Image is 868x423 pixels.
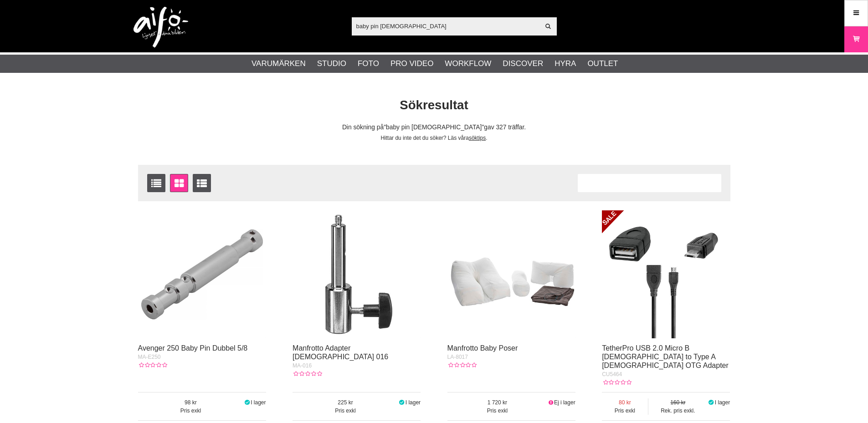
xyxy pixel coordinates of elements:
a: söktips [469,135,486,141]
a: Outlet [587,58,618,70]
i: I lager [243,399,251,406]
span: 225 [293,398,398,407]
a: Workflow [445,58,491,70]
a: Avenger 250 Baby Pin Dubbel 5/8 [138,344,248,352]
div: Kundbetyg: 0 [293,370,322,378]
a: Varumärken [252,58,306,70]
span: Rek. pris exkl. [648,407,708,415]
h1: Sökresultat [131,97,737,114]
a: Pro Video [390,58,433,70]
span: Pris exkl [138,407,244,415]
a: Manfrotto Adapter [DEMOGRAPHIC_DATA] 016 [293,344,388,361]
span: . [486,135,487,141]
img: Manfrotto Adapter Female 016 [293,210,421,338]
span: Din sökning på gav 327 träffar. [342,124,526,131]
i: I lager [398,399,406,406]
a: Discover [503,58,543,70]
a: Fönstervisning [170,174,188,192]
span: CU5464 [602,371,622,377]
span: 1 720 [447,398,548,407]
a: Foto [358,58,379,70]
span: baby pin [DEMOGRAPHIC_DATA] [384,124,484,131]
span: Ej i lager [554,399,575,406]
i: I lager [708,399,715,406]
a: Utökad listvisning [193,174,211,192]
span: I lager [406,399,421,406]
input: Sök produkter ... [352,19,540,33]
img: Manfrotto Baby Poser [447,210,575,338]
a: Hyra [555,58,576,70]
a: Manfrotto Baby Poser [447,344,518,352]
span: Pris exkl [602,407,647,415]
span: MA-016 [293,362,312,369]
span: Hittar du inte det du söker? Läs våra [380,135,468,141]
a: Listvisning [147,174,165,192]
span: I lager [251,399,266,406]
span: 160 [648,398,708,407]
span: 80 [602,398,647,407]
a: Studio [317,58,346,70]
span: MA-E250 [138,354,161,360]
i: Ej i lager [547,399,554,406]
div: Kundbetyg: 0 [138,361,167,369]
img: logo.png [134,7,188,48]
div: Kundbetyg: 0 [602,378,631,387]
img: TetherPro USB 2.0 Micro B Male to Type A Female OTG Adapter [602,210,730,338]
span: Pris exkl [293,407,398,415]
div: Kundbetyg: 0 [447,361,477,369]
span: Pris exkl [447,407,548,415]
span: 98 [138,398,244,407]
span: I lager [715,399,730,406]
a: TetherPro USB 2.0 Micro B [DEMOGRAPHIC_DATA] to Type A [DEMOGRAPHIC_DATA] OTG Adapter [602,344,729,369]
img: Avenger 250 Baby Pin Dubbel 5/8 [138,210,266,338]
span: LA-8017 [447,354,468,360]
